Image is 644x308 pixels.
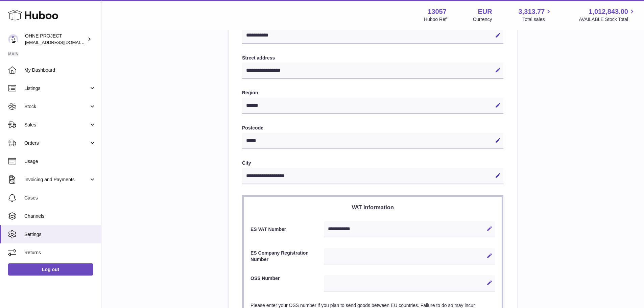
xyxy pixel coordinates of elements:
span: Total sales [522,16,552,23]
div: OHNE PROJECT [25,33,86,46]
label: OSS Number [251,275,324,290]
span: AVAILABLE Stock Total [579,16,636,23]
span: Settings [24,231,96,238]
label: Postcode [242,125,503,131]
span: 3,313.77 [519,7,545,16]
a: Log out [8,263,93,276]
label: ES Company Registration Number [251,250,324,263]
img: internalAdmin-13057@internal.huboo.com [8,34,18,44]
a: 3,313.77 Total sales [519,7,553,23]
span: Sales [24,122,89,128]
span: Stock [24,103,89,110]
label: Region [242,90,503,96]
h3: VAT Information [251,204,495,211]
span: [EMAIL_ADDRESS][DOMAIN_NAME] [25,40,99,45]
label: Street address [242,55,503,61]
strong: EUR [478,7,492,16]
span: Channels [24,213,96,219]
span: Usage [24,158,96,165]
span: Listings [24,85,89,92]
span: My Dashboard [24,67,96,73]
div: Currency [473,16,492,23]
label: City [242,160,503,166]
div: Huboo Ref [424,16,447,23]
span: Orders [24,140,89,146]
span: Returns [24,250,96,256]
span: Invoicing and Payments [24,176,89,183]
a: 1,012,843.00 AVAILABLE Stock Total [579,7,636,23]
strong: 13057 [428,7,447,16]
span: 1,012,843.00 [589,7,628,16]
label: ES VAT Number [251,226,324,233]
span: Cases [24,195,96,201]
